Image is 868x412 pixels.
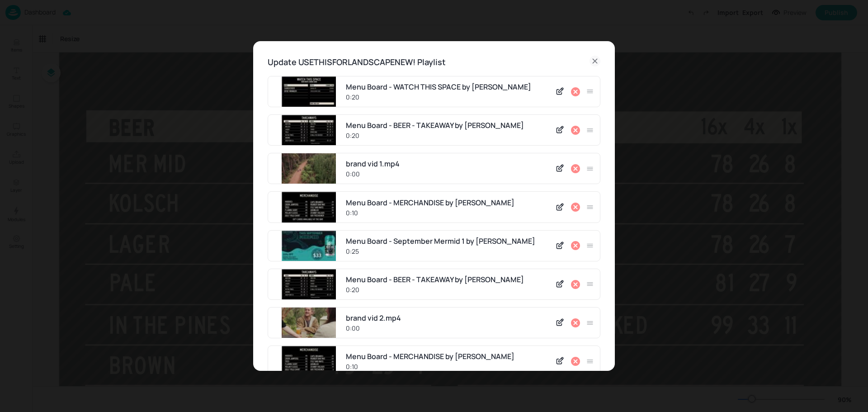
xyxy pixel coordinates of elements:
[346,362,550,371] div: 0:10
[346,81,550,92] div: Menu Board - WATCH THIS SPACE by [PERSON_NAME]
[282,76,336,107] img: 6J0eG%2B%2Bghl84M4vFCWn8dg%3D%3D
[282,153,336,184] img: DGtGFy0aQwo6YyXmGiKD1A%3D%3D
[282,231,336,261] img: %2BRmZ65L4uRFhpphMJrIj3w%3D%3D
[346,169,550,179] div: 0:00
[346,323,550,333] div: 0:00
[346,158,550,169] div: brand vid 1.mp4
[346,246,550,256] div: 0:25
[268,56,446,69] h6: Update USETHISFORLANDSCAPENEW! Playlist
[346,197,550,208] div: Menu Board - MERCHANDISE by [PERSON_NAME]
[346,274,550,285] div: Menu Board - BEER - TAKEAWAY by [PERSON_NAME]
[282,269,336,299] img: bidBwTP%2F7NyIVLjVs1Qt7A%3D%3D
[346,131,550,140] div: 0:20
[346,285,550,294] div: 0:20
[346,236,550,246] div: Menu Board - September Mermid 1 by [PERSON_NAME]
[346,208,550,218] div: 0:10
[282,346,336,376] img: 0b0t9mRNYkaNp%2BJV9KjBPw%3D%3D
[282,115,336,145] img: %2FLL3eeyH%2BqWrLbEWgfMC3g%3D%3D
[282,192,336,222] img: vJqCG4yG%2FQ5V%2BpmpRrupLg%3D%3D
[346,351,550,362] div: Menu Board - MERCHANDISE by [PERSON_NAME]
[282,308,336,338] img: RpabnJ0fq1Hx7VEsOst4Zg%3D%3D
[346,92,550,102] div: 0:20
[346,313,550,323] div: brand vid 2.mp4
[346,120,550,131] div: Menu Board - BEER - TAKEAWAY by [PERSON_NAME]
